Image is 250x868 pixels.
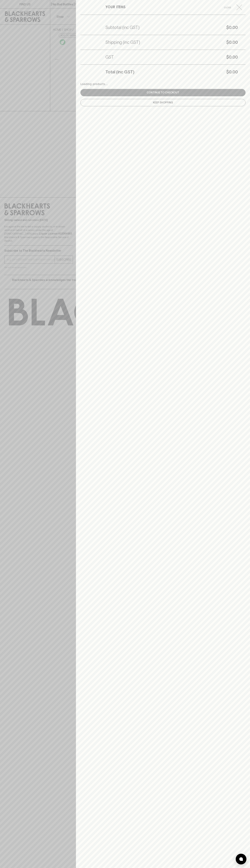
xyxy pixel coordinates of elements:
[114,54,238,60] h5: $0.00
[105,54,114,60] h5: GST
[80,99,246,106] button: Keep Shopping
[140,25,238,30] h5: $0.00
[220,6,235,9] span: Close
[134,69,238,75] h5: $0.00
[140,39,238,45] h5: $0.00
[105,25,140,30] h5: Subtotal (inc GST)
[105,39,140,45] h5: Shipping (inc GST)
[239,857,243,861] img: bubble-icon
[80,82,246,86] div: Loading products...
[105,69,134,75] h5: Total (inc GST)
[105,4,125,10] h6: YOUR ITEMS
[220,4,245,10] button: Close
